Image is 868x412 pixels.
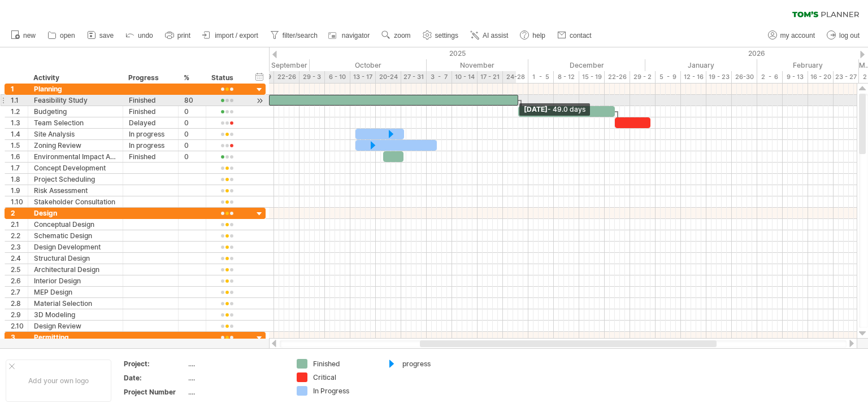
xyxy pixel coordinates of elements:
[11,163,28,173] div: 1.7
[124,373,186,383] div: Date:
[11,106,28,117] div: 1.2
[11,321,28,331] div: 2.10
[188,373,283,383] div: ....
[45,28,79,43] a: open
[313,386,375,396] div: In Progress
[8,28,39,43] a: new
[394,32,410,40] span: zoom
[34,174,117,185] div: Project Scheduling
[124,387,186,397] div: Project Number
[34,196,117,207] div: Stakeholder Consultation
[11,196,28,207] div: 1.10
[528,71,554,83] div: 1 - 5
[11,230,28,241] div: 2.2
[808,71,834,83] div: 16 - 20
[757,59,859,71] div: February 2026
[123,28,157,43] a: undo
[34,242,117,252] div: Design Development
[267,28,321,43] a: filter/search
[129,117,172,128] div: Delayed
[11,140,28,151] div: 1.5
[283,32,318,40] span: filter/search
[128,72,172,84] div: Progress
[34,163,117,173] div: Concept Development
[824,28,863,43] a: log out
[300,71,325,83] div: 29 - 3
[528,59,645,71] div: December 2025
[184,129,200,139] div: 0
[34,309,117,320] div: 3D Modeling
[34,151,117,162] div: Environmental Impact Assessment
[11,84,28,94] div: 1
[254,95,265,107] div: scroll to activity
[548,105,585,113] span: - 49.0 days
[350,71,376,83] div: 13 - 17
[376,71,401,83] div: 20-24
[34,208,117,218] div: Design
[402,359,464,369] div: progress
[84,28,117,43] a: save
[184,140,200,151] div: 0
[184,106,200,117] div: 0
[188,387,283,397] div: ....
[129,95,172,106] div: Finished
[467,28,511,43] a: AI assist
[11,332,28,343] div: 3
[34,275,117,286] div: Interior Design
[783,71,808,83] div: 9 - 13
[274,71,300,83] div: 22-26
[310,59,427,71] div: October 2025
[630,71,656,83] div: 29 - 2
[11,275,28,286] div: 2.6
[34,84,117,94] div: Planning
[34,287,117,297] div: MEP Design
[11,208,28,218] div: 2
[11,264,28,275] div: 2.5
[34,185,117,196] div: Risk Assessment
[177,32,190,40] span: print
[427,71,452,83] div: 3 - 7
[60,32,75,40] span: open
[605,71,630,83] div: 22-26
[11,151,28,162] div: 1.6
[519,103,590,116] div: [DATE]
[645,59,757,71] div: January 2026
[34,264,117,275] div: Architectural Design
[129,129,172,139] div: In progress
[211,72,241,84] div: Status
[129,151,172,162] div: Finished
[757,71,783,83] div: 2 - 6
[11,309,28,320] div: 2.9
[11,298,28,309] div: 2.8
[99,32,114,40] span: save
[11,219,28,230] div: 2.1
[517,28,549,43] a: help
[34,230,117,241] div: Schematic Design
[732,71,757,83] div: 26-30
[435,32,458,40] span: settings
[11,174,28,185] div: 1.8
[503,71,528,83] div: 24-28
[11,129,28,139] div: 1.4
[706,71,732,83] div: 19 - 23
[215,32,258,40] span: import / export
[313,359,375,369] div: Finished
[379,28,414,43] a: zoom
[184,117,200,128] div: 0
[33,72,116,84] div: Activity
[313,372,375,382] div: Critical
[34,106,117,117] div: Budgeting
[327,28,373,43] a: navigator
[420,28,462,43] a: settings
[834,71,859,83] div: 23 - 27
[129,106,172,117] div: Finished
[325,71,350,83] div: 6 - 10
[129,140,172,151] div: In progress
[34,140,117,151] div: Zoning Review
[184,151,200,162] div: 0
[34,321,117,331] div: Design Review
[34,332,117,343] div: Permitting
[11,95,28,106] div: 1.1
[452,71,478,83] div: 10 - 14
[188,359,283,369] div: ....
